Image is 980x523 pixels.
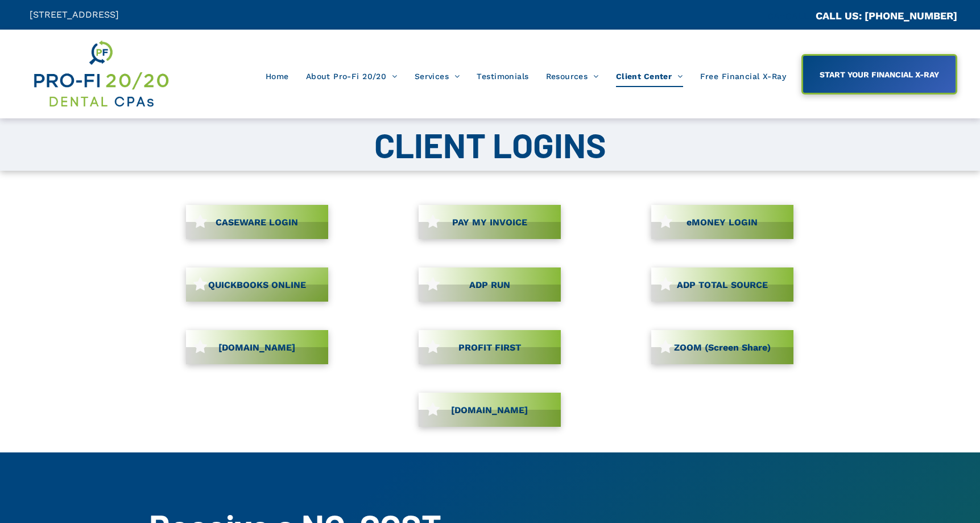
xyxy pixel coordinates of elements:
[448,211,531,233] span: PAY MY INVOICE
[257,65,297,87] a: Home
[186,267,328,302] a: QUICKBOOKS ONLINE
[801,54,957,94] a: START YOUR FINANCIAL X-RAY
[374,124,606,165] span: CLIENT LOGINS
[186,330,328,364] a: [DOMAIN_NAME]
[406,65,469,87] a: Services
[419,330,561,364] a: PROFIT FIRST
[651,267,793,302] a: ADP TOTAL SOURCE
[683,211,762,233] span: eMONEY LOGIN
[468,65,537,87] a: Testimonials
[537,65,607,87] a: Resources
[32,38,169,110] img: Get Dental CPA Consulting, Bookkeeping, & Bank Loans
[607,65,692,87] a: Client Center
[651,205,793,239] a: eMONEY LOGIN
[186,205,328,239] a: CASEWARE LOGIN
[767,11,816,22] span: CA::CALLC
[419,267,561,302] a: ADP RUN
[419,393,561,427] a: [DOMAIN_NAME]
[673,274,772,296] span: ADP TOTAL SOURCE
[214,336,299,359] span: [DOMAIN_NAME]
[447,399,532,421] span: [DOMAIN_NAME]
[297,65,406,87] a: About Pro-Fi 20/20
[212,211,302,233] span: CASEWARE LOGIN
[816,10,957,22] a: CALL US: [PHONE_NUMBER]
[692,65,795,87] a: Free Financial X-Ray
[465,274,514,296] span: ADP RUN
[30,9,119,20] span: [STREET_ADDRESS]
[204,274,310,296] span: QUICKBOOKS ONLINE
[651,330,793,364] a: ZOOM (Screen Share)
[454,336,525,359] span: PROFIT FIRST
[670,336,775,359] span: ZOOM (Screen Share)
[816,64,943,85] span: START YOUR FINANCIAL X-RAY
[419,205,561,239] a: PAY MY INVOICE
